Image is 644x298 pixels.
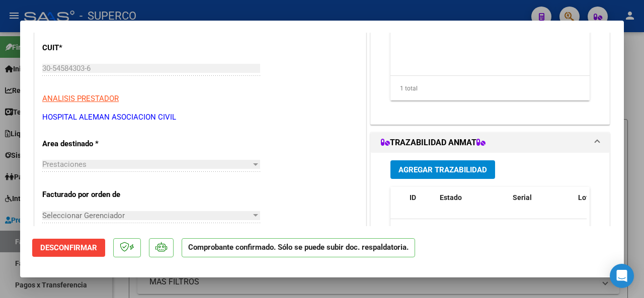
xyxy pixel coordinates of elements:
div: No data to display [390,219,587,244]
datatable-header-cell: ID [406,187,436,220]
span: Estado [440,193,462,202]
h1: TRAZABILIDAD ANMAT [381,137,486,149]
datatable-header-cell: Serial [509,187,574,220]
span: Desconfirmar [40,243,97,252]
span: ANALISIS PRESTADOR [42,94,119,103]
p: Facturado por orden de [42,189,137,201]
datatable-header-cell: Lote [574,187,617,220]
span: Serial [513,193,532,202]
div: Open Intercom Messenger [610,264,634,288]
button: Desconfirmar [32,239,105,257]
mat-expansion-panel-header: TRAZABILIDAD ANMAT [371,133,609,153]
span: Agregar Trazabilidad [398,165,487,174]
div: 1 total [390,76,590,101]
p: CUIT [42,42,137,54]
span: Seleccionar Gerenciador [42,211,251,220]
p: Comprobante confirmado. Sólo se puede subir doc. respaldatoria. [182,238,415,258]
datatable-header-cell: Estado [436,187,509,220]
p: HOSPITAL ALEMAN ASOCIACION CIVIL [42,112,358,123]
span: ID [410,193,416,202]
p: Area destinado * [42,138,137,150]
button: Agregar Trazabilidad [390,160,495,179]
span: Prestaciones [42,160,87,169]
span: Lote [578,193,593,202]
